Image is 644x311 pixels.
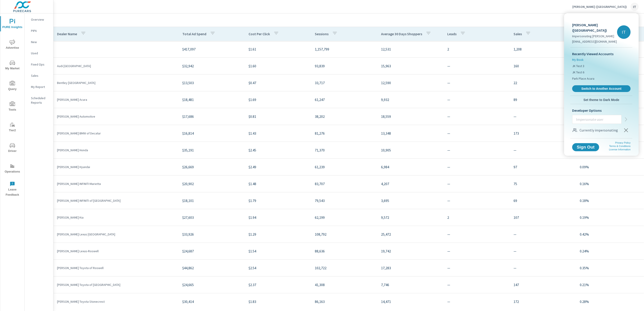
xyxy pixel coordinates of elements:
p: [PERSON_NAME] ([GEOGRAPHIC_DATA]) [572,22,617,33]
p: Developer Options [572,108,631,113]
span: My Book [572,57,584,62]
span: Switch to Another Account [575,87,628,91]
span: Sign Out [576,145,595,149]
a: Switch to Another Account [572,85,631,92]
p: [EMAIL_ADDRESS][DOMAIN_NAME] [572,39,617,44]
a: Privacy Policy [615,141,631,144]
div: IT [617,25,631,39]
span: JK Test 6 [572,70,584,74]
a: Terms & Conditions [609,145,631,147]
input: Impersonate user [572,114,621,125]
p: Currently impersonating [580,127,618,133]
p: Recently Viewed Accounts [572,51,631,57]
button: Sign Out [572,143,599,151]
span: Park Place Acura [572,76,594,81]
a: License Information [609,148,631,151]
span: JK Test 3 [572,64,584,68]
button: Set theme to Dark Mode [570,96,632,104]
p: Impersonating [PERSON_NAME] [572,34,617,38]
span: Set theme to Dark Mode [572,98,631,102]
